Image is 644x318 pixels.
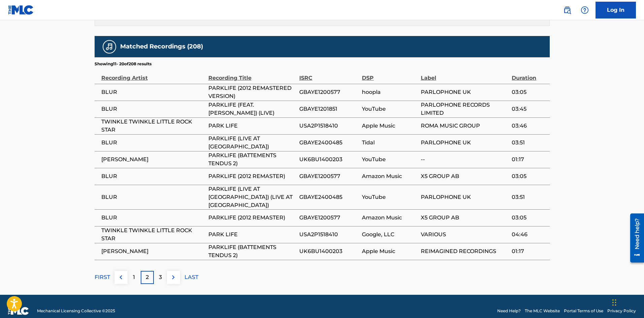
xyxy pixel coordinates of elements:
[561,3,574,17] a: Public Search
[563,6,571,14] img: search
[497,308,521,314] a: Need Help?
[37,308,115,314] span: Mechanical Licensing Collective © 2025
[362,67,417,82] div: DSP
[421,247,508,255] span: REIMAGINED RECORDINGS
[117,273,125,281] img: left
[610,286,644,318] iframe: Chat Widget
[299,193,359,201] span: GBAYE2400485
[512,155,546,164] span: 01:17
[208,101,296,117] span: PARKLIFE (FEAT. [PERSON_NAME]) (LIVE)
[105,43,113,51] img: Matched Recordings
[208,84,296,100] span: PARKLIFE (2012 REMASTERED VERSION)
[299,155,359,164] span: UK6BU1400203
[146,273,149,281] p: 2
[299,172,359,180] span: GBAYE1200577
[607,308,636,314] a: Privacy Policy
[362,88,417,96] span: hoopla
[596,2,636,19] a: Log In
[525,308,560,314] a: The MLC Website
[101,118,205,134] span: TWINKLE TWINKLE LITTLE ROCK STAR
[101,214,205,222] span: BLUR
[101,247,205,255] span: [PERSON_NAME]
[299,231,359,239] span: USA2P1518410
[512,122,546,130] span: 03:46
[512,139,546,147] span: 03:51
[184,273,198,281] p: LAST
[362,155,417,164] span: YouTube
[101,172,205,180] span: BLUR
[299,88,359,96] span: GBAYE1200577
[120,43,203,50] h5: Matched Recordings (208)
[362,193,417,201] span: YouTube
[101,139,205,147] span: BLUR
[208,214,296,222] span: PARKLIFE (2012 REMASTER)
[625,211,644,265] iframe: Resource Center
[299,247,359,255] span: UK6BU1400203
[133,273,135,281] p: 1
[581,6,589,14] img: help
[159,273,162,281] p: 3
[362,231,417,239] span: Google, LLC
[101,193,205,201] span: BLUR
[362,247,417,255] span: Apple Music
[208,135,296,151] span: PARKLIFE (LIVE AT [GEOGRAPHIC_DATA])
[512,105,546,113] span: 03:45
[421,231,508,239] span: VARIOUS
[421,193,508,201] span: PARLOPHONE UK
[421,172,508,180] span: X5 GROUP AB
[362,105,417,113] span: YouTube
[208,231,296,239] span: PARK LIFE
[421,214,508,222] span: X5 GROUP AB
[208,122,296,130] span: PARK LIFE
[208,151,296,168] span: PARKLIFE (BATTEMENTS TENDUS 2)
[208,185,296,209] span: PARKLIFE (LIVE AT [GEOGRAPHIC_DATA]) (LIVE AT [GEOGRAPHIC_DATA])
[421,67,508,82] div: Label
[8,5,34,15] img: MLC Logo
[512,172,546,180] span: 03:05
[512,231,546,239] span: 04:46
[512,193,546,201] span: 03:51
[512,67,546,82] div: Duration
[362,214,417,222] span: Amazon Music
[101,88,205,96] span: BLUR
[208,172,296,180] span: PARKLIFE (2012 REMASTER)
[95,273,110,281] p: FIRST
[169,273,177,281] img: right
[421,122,508,130] span: ROMA MUSIC GROUP
[512,88,546,96] span: 03:05
[612,292,616,313] div: Drag
[8,307,29,315] img: logo
[101,155,205,164] span: [PERSON_NAME]
[299,139,359,147] span: GBAYE2400485
[564,308,603,314] a: Portal Terms of Use
[512,214,546,222] span: 03:05
[421,155,508,164] span: --
[512,247,546,255] span: 01:17
[421,101,508,117] span: PARLOPHONE RECORDS LIMITED
[421,88,508,96] span: PARLOPHONE UK
[299,67,359,82] div: ISRC
[208,67,296,82] div: Recording Title
[101,105,205,113] span: BLUR
[362,172,417,180] span: Amazon Music
[299,122,359,130] span: USA2P1518410
[299,214,359,222] span: GBAYE1200577
[101,67,205,82] div: Recording Artist
[208,243,296,259] span: PARKLIFE (BATTEMENTS TENDUS 2)
[421,139,508,147] span: PARLOPHONE UK
[362,139,417,147] span: Tidal
[578,3,591,17] div: Help
[101,226,205,243] span: TWINKLE TWINKLE LITTLE ROCK STAR
[95,61,151,67] p: Showing 11 - 20 of 208 results
[299,105,359,113] span: GBAYE1201851
[362,122,417,130] span: Apple Music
